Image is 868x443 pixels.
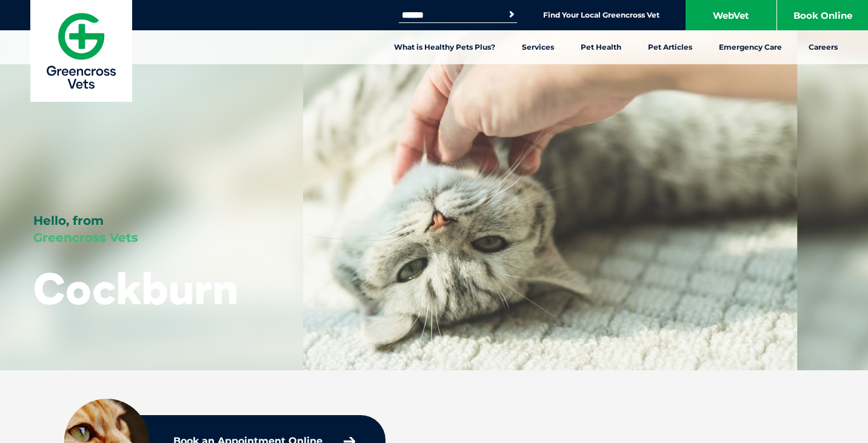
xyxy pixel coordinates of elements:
[381,30,509,64] a: What is Healthy Pets Plus?
[635,30,706,64] a: Pet Articles
[795,30,851,64] a: Careers
[543,10,659,20] a: Find Your Local Greencross Vet
[506,8,518,21] button: Search
[33,213,104,228] span: Hello, from
[509,30,567,64] a: Services
[706,30,795,64] a: Emergency Care
[567,30,635,64] a: Pet Health
[33,230,138,245] span: Greencross Vets
[33,264,238,312] h1: Cockburn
